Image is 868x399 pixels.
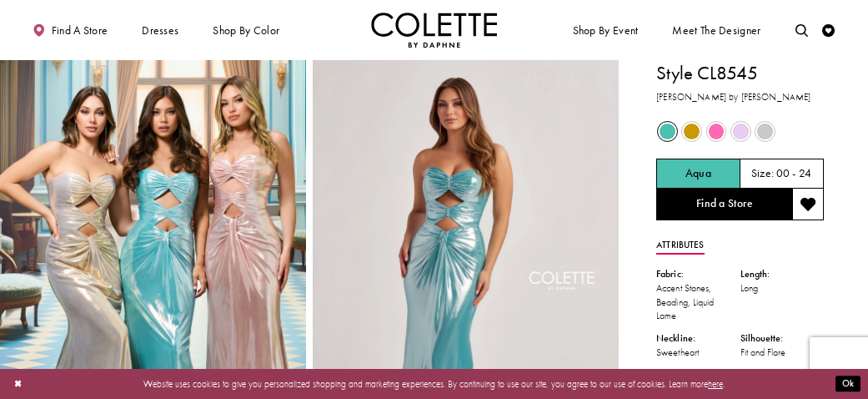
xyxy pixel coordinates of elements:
a: Visit Home Page [371,13,498,48]
div: Lilac [730,120,752,143]
div: Gold [680,120,703,143]
div: Silver [754,120,776,143]
div: Product color controls state depends on size chosen [656,119,824,144]
div: Aqua [656,120,679,143]
div: Sweetheart [656,346,740,360]
div: Silhouette: [740,331,824,346]
div: Fabric: [656,267,740,281]
div: Pink [705,120,728,143]
h5: 00 - 24 [776,168,812,180]
button: Submit Dialog [835,376,860,392]
a: Find a Store [656,189,792,220]
span: Shop by color [213,24,279,37]
div: Neckline: [656,331,740,346]
div: Sleeve Type: [656,367,740,381]
a: Meet the designer [670,13,765,48]
span: Find a store [52,24,108,37]
span: Shop By Event [573,24,639,37]
div: Special Features: [740,367,824,381]
h5: Chosen color [685,168,711,180]
button: Add to wishlist [792,189,824,220]
a: here [708,378,723,390]
span: Shop By Event [569,13,641,48]
p: Website uses cookies to give you personalized shopping and marketing experiences. By continuing t... [91,376,777,392]
a: Toggle search [792,13,811,48]
img: Colette by Daphne [371,13,498,48]
span: Shop by color [210,13,283,48]
h1: Style CL8545 [656,60,824,87]
div: Fit and Flare [740,346,824,360]
span: Meet the designer [672,24,760,37]
span: Dresses [138,13,182,48]
a: Find a store [30,13,111,48]
h3: [PERSON_NAME] by [PERSON_NAME] [656,90,824,104]
button: Close Dialog [8,373,28,396]
a: Check Wishlist [820,13,839,48]
div: Accent Stones, Beading, Liquid Lame [656,281,740,323]
a: Attributes [656,236,704,255]
div: Length: [740,267,824,281]
span: Dresses [142,24,178,37]
div: Long [740,281,824,295]
span: Size: [751,167,774,181]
